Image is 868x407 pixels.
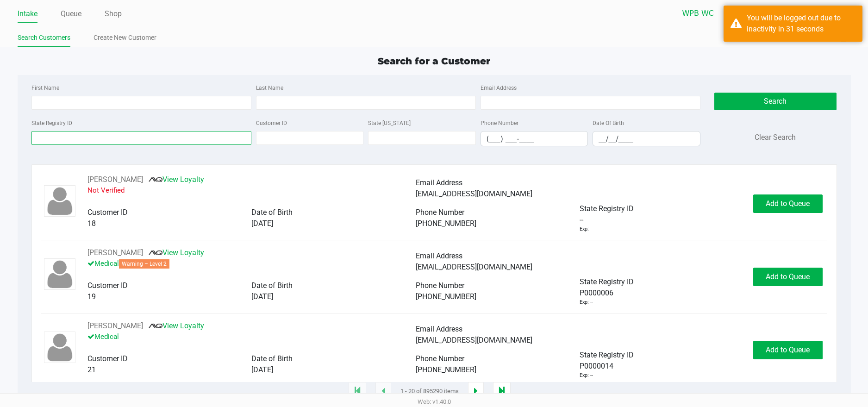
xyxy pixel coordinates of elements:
span: [DATE] [251,365,273,374]
span: [PHONE_NUMBER] [416,292,476,301]
label: First Name [31,84,59,92]
button: Search [714,93,837,110]
span: Customer ID [87,208,128,217]
div: Exp: -- [580,299,593,307]
span: [PHONE_NUMBER] [416,365,476,374]
span: Search for a Customer [378,56,490,67]
span: Customer ID [87,281,128,290]
a: Queue [61,7,81,20]
span: 21 [87,365,96,374]
a: Search Customers [18,32,70,44]
button: Add to Queue [753,268,823,286]
span: [PHONE_NUMBER] [416,219,476,228]
label: Email Address [481,84,517,92]
span: 18 [87,219,96,228]
a: View Loyalty [149,248,204,257]
span: Email Address [416,251,462,260]
span: [EMAIL_ADDRESS][DOMAIN_NAME] [416,189,532,198]
button: Clear Search [755,132,796,143]
span: Add to Queue [766,199,810,208]
app-submit-button: Move to first page [349,382,366,401]
span: [DATE] [251,292,273,301]
app-submit-button: Move to last page [493,382,511,401]
button: Select [778,5,792,22]
span: Date of Birth [251,281,293,290]
a: View Loyalty [149,321,204,330]
span: P0000014 [580,361,613,372]
label: Date Of Birth [593,119,624,127]
span: Date of Birth [251,354,293,363]
p: Medical [87,332,416,342]
span: State Registry ID [580,351,634,359]
div: Exp: -- [580,225,593,233]
a: Create New Customer [94,32,156,44]
span: Add to Queue [766,272,810,281]
span: [DATE] [251,219,273,228]
p: Medical [87,258,416,269]
div: Exp: -- [580,372,593,380]
button: See customer info [87,247,143,258]
span: Customer ID [87,354,128,363]
label: Last Name [256,84,283,92]
span: Date of Birth [251,208,293,217]
label: State Registry ID [31,119,72,127]
span: [EMAIL_ADDRESS][DOMAIN_NAME] [416,263,532,271]
span: State Registry ID [580,277,634,286]
button: Add to Queue [753,194,823,213]
span: Add to Queue [766,345,810,354]
span: Phone Number [416,354,464,363]
kendo-maskedtextbox: Format: (999) 999-9999 [481,131,588,146]
span: 1 - 20 of 895290 items [400,387,459,396]
a: View Loyalty [149,175,204,184]
app-submit-button: Next [468,382,484,401]
input: Format: MM/DD/YYYY [593,131,700,146]
span: Warning – Level 2 [119,259,169,269]
app-submit-button: Previous [375,382,391,401]
button: Add to Queue [753,341,823,359]
input: Format: (999) 999-9999 [481,131,588,146]
button: See customer info [87,320,143,332]
span: Email Address [416,178,462,187]
a: Shop [105,7,122,20]
label: Phone Number [481,119,518,127]
p: Not Verified [87,185,416,196]
label: State [US_STATE] [368,119,411,127]
span: -- [580,214,583,225]
label: Customer ID [256,119,287,127]
span: 19 [87,292,96,301]
span: [EMAIL_ADDRESS][DOMAIN_NAME] [416,336,532,344]
span: WPB WC [682,8,773,19]
span: Email Address [416,325,462,333]
button: See customer info [87,174,143,185]
span: State Registry ID [580,204,634,213]
span: Web: v1.40.0 [418,398,451,405]
a: Intake [18,7,37,20]
div: You will be logged out due to inactivity in 31 seconds [747,13,856,35]
kendo-maskedtextbox: Format: MM/DD/YYYY [593,131,700,146]
span: P0000006 [580,288,613,299]
span: Phone Number [416,208,464,217]
span: Phone Number [416,281,464,290]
